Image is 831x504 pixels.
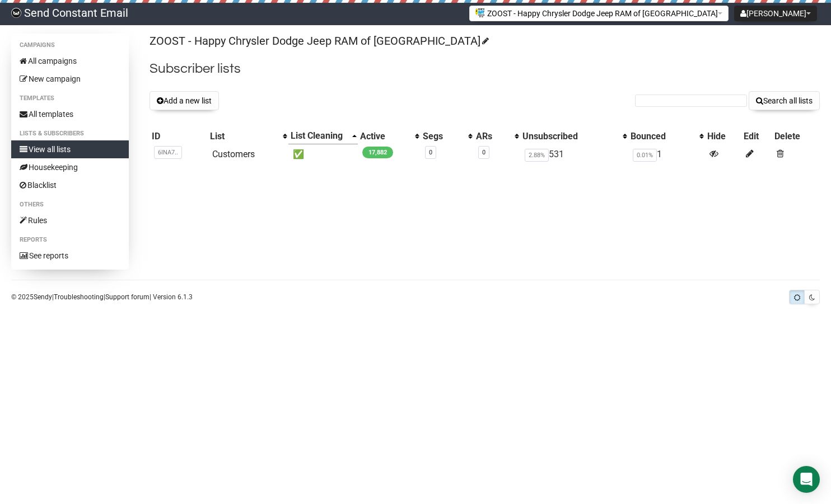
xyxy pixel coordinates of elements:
a: ZOOST - Happy Chrysler Dodge Jeep RAM of [GEOGRAPHIC_DATA] [150,34,487,48]
a: View all lists [11,140,129,158]
th: Segs: No sort applied, activate to apply an ascending sort [421,128,473,144]
a: Blacklist [11,176,129,194]
div: List Cleaning [291,130,347,142]
a: Customers [212,149,255,159]
button: Add a new list [150,91,219,110]
a: Troubleshooting [54,293,104,301]
th: Unsubscribed: No sort applied, activate to apply an ascending sort [520,128,629,144]
th: ARs: No sort applied, activate to apply an ascending sort [474,128,520,144]
th: List Cleaning: Ascending sort applied, activate to apply a descending sort [288,128,358,144]
th: ID: No sort applied, sorting is disabled [150,128,208,144]
span: 2.88% [525,149,549,162]
th: Bounced: No sort applied, activate to apply an ascending sort [628,128,705,144]
span: 17,882 [362,147,393,158]
a: See reports [11,247,129,265]
td: 531 [520,144,629,165]
th: Active: No sort applied, activate to apply an ascending sort [358,128,421,144]
li: Others [11,198,129,211]
th: Delete: No sort applied, sorting is disabled [772,128,820,144]
div: Unsubscribed [522,131,618,142]
button: [PERSON_NAME] [734,6,817,21]
th: Edit: No sort applied, sorting is disabled [741,128,772,144]
td: ✅ [288,144,358,165]
li: Lists & subscribers [11,127,129,140]
th: List: No sort applied, activate to apply an ascending sort [208,128,289,144]
li: Campaigns [11,39,129,52]
div: Segs [423,131,462,142]
div: ID [152,131,206,142]
a: All templates [11,105,129,123]
button: ZOOST - Happy Chrysler Dodge Jeep RAM of [GEOGRAPHIC_DATA] [469,6,729,21]
div: ARs [476,131,509,142]
a: All campaigns [11,52,129,70]
div: Bounced [631,131,694,142]
img: 113.jpg [475,8,484,17]
a: Support forum [105,293,150,301]
button: Search all lists [749,91,820,110]
a: Sendy [34,293,52,301]
td: 1 [628,144,705,165]
a: 0 [429,149,432,156]
div: Hide [707,131,739,142]
th: Hide: No sort applied, sorting is disabled [705,128,741,144]
h2: Subscriber lists [150,59,820,79]
div: Edit [744,131,770,142]
div: Active [360,131,409,142]
div: List [210,131,278,142]
a: 0 [482,149,485,156]
img: 5a92da3e977d5749e38a0ef9416a1eaa [11,8,21,18]
p: © 2025 | | | Version 6.1.3 [11,291,193,303]
div: Delete [774,131,818,142]
a: New campaign [11,70,129,88]
li: Templates [11,92,129,105]
div: Open Intercom Messenger [793,466,820,493]
span: 0.01% [633,149,657,162]
li: Reports [11,233,129,247]
a: Rules [11,211,129,229]
a: Housekeeping [11,158,129,176]
span: 6INA7.. [154,146,182,159]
